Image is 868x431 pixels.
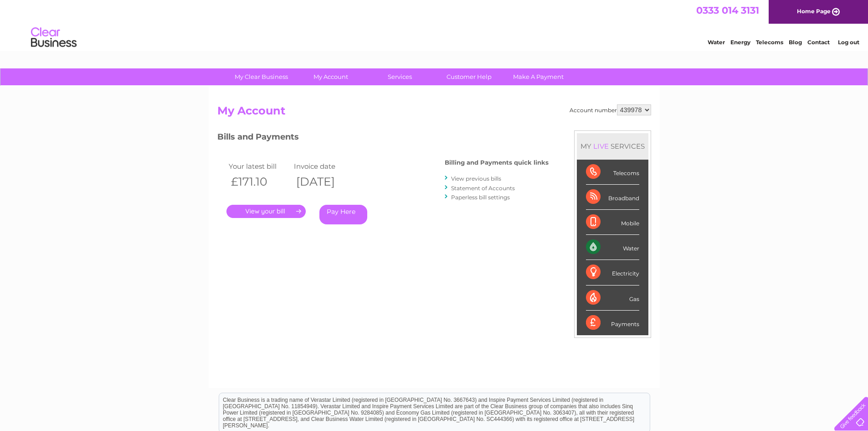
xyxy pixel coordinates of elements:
[586,286,639,311] div: Gas
[570,104,651,115] div: Account number
[445,159,549,166] h4: Billing and Payments quick links
[224,68,299,85] a: My Clear Business
[31,24,77,52] img: logo.png
[586,235,639,260] div: Water
[807,39,830,46] a: Contact
[451,175,501,182] a: View previous bills
[292,172,357,191] th: [DATE]
[838,39,859,46] a: Log out
[586,311,639,335] div: Payments
[292,160,357,172] td: Invoice date
[789,39,802,46] a: Blog
[217,104,651,122] h2: My Account
[431,68,507,85] a: Customer Help
[591,142,611,151] div: LIVE
[451,194,510,201] a: Paperless bill settings
[451,185,515,192] a: Statement of Accounts
[586,260,639,285] div: Electricity
[319,205,367,224] a: Pay Here
[226,172,292,191] th: £171.10
[362,68,437,85] a: Services
[217,130,549,146] h3: Bills and Payments
[293,68,368,85] a: My Account
[708,39,725,46] a: Water
[501,68,576,85] a: Make A Payment
[756,39,783,46] a: Telecoms
[696,5,759,16] a: 0333 014 3131
[226,205,306,218] a: .
[226,160,292,172] td: Your latest bill
[577,133,648,159] div: MY SERVICES
[586,210,639,235] div: Mobile
[730,39,750,46] a: Energy
[219,5,650,44] div: Clear Business is a trading name of Verastar Limited (registered in [GEOGRAPHIC_DATA] No. 3667643...
[586,185,639,210] div: Broadband
[586,160,639,185] div: Telecoms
